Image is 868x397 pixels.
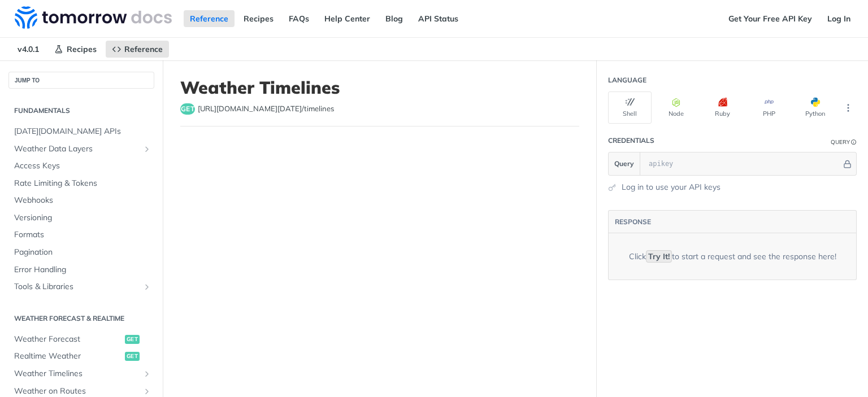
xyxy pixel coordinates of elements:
span: Formats [14,229,151,241]
div: Query [831,138,850,146]
a: Versioning [8,210,154,226]
span: https://api.tomorrow.io/v4/timelines [198,103,334,115]
button: Show subpages for Weather Data Layers [142,145,151,154]
span: Realtime Weather [14,351,122,362]
div: QueryInformation [831,138,857,146]
a: API Status [412,10,465,27]
span: get [180,103,195,115]
a: Log in to use your API keys [622,181,721,193]
div: Click to start a request and see the response here! [629,251,836,263]
a: Recipes [48,41,103,58]
span: Error Handling [14,264,151,276]
a: Pagination [8,244,154,261]
span: Versioning [14,212,151,224]
svg: More ellipsis [843,103,853,113]
a: Weather Data LayersShow subpages for Weather Data Layers [8,141,154,158]
a: Weather Forecastget [8,331,154,348]
span: v4.0.1 [11,41,45,58]
div: Credentials [608,136,654,146]
a: Log In [821,10,857,27]
span: Pagination [14,247,151,258]
span: Tools & Libraries [14,281,140,293]
a: Recipes [237,10,280,27]
span: get [125,335,140,344]
span: [DATE][DOMAIN_NAME] APIs [14,126,151,137]
a: FAQs [283,10,315,27]
i: Information [851,139,857,145]
button: JUMP TO [8,72,154,89]
span: Weather Forecast [14,334,122,345]
code: Try It! [646,250,672,263]
span: Weather Data Layers [14,143,140,155]
span: Access Keys [14,160,151,172]
button: More Languages [840,99,857,116]
a: Realtime Weatherget [8,348,154,365]
span: Rate Limiting & Tokens [14,178,151,189]
h1: Weather Timelines [180,77,579,98]
span: Recipes [67,44,97,54]
button: Node [654,91,698,124]
span: Reference [124,44,163,54]
a: Blog [379,10,409,27]
span: Query [614,159,634,169]
a: Help Center [318,10,376,27]
a: Access Keys [8,158,154,174]
a: Tools & LibrariesShow subpages for Tools & Libraries [8,278,154,295]
button: PHP [747,91,791,124]
button: Show subpages for Weather Timelines [142,369,151,378]
img: Tomorrow.io Weather API Docs [15,6,172,29]
a: Get Your Free API Key [722,10,818,27]
h2: Fundamentals [8,106,154,116]
a: Formats [8,226,154,243]
span: get [125,352,140,361]
button: RESPONSE [614,216,652,228]
a: Reference [106,41,169,58]
button: Shell [608,91,652,124]
button: Query [609,152,640,175]
a: Webhooks [8,192,154,209]
input: apikey [643,152,841,175]
h2: Weather Forecast & realtime [8,313,154,324]
button: Show subpages for Weather on Routes [142,387,151,396]
button: Ruby [701,91,744,124]
span: Weather on Routes [14,386,140,397]
a: Rate Limiting & Tokens [8,175,154,192]
a: [DATE][DOMAIN_NAME] APIs [8,123,154,140]
span: Webhooks [14,195,151,206]
a: Reference [184,10,235,27]
button: Python [793,91,837,124]
a: Weather TimelinesShow subpages for Weather Timelines [8,365,154,382]
button: Hide [841,158,853,169]
a: Error Handling [8,261,154,278]
span: Weather Timelines [14,368,140,379]
button: Show subpages for Tools & Libraries [142,282,151,291]
div: Language [608,75,646,85]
